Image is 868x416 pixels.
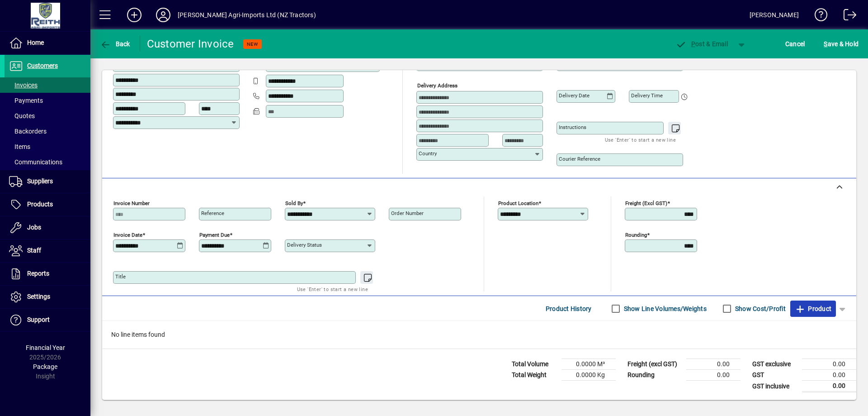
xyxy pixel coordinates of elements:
span: Settings [27,293,50,300]
span: Support [27,316,50,323]
span: Jobs [27,224,41,231]
td: 0.0000 M³ [561,359,616,370]
mat-label: Order number [391,210,424,216]
button: Back [98,36,132,52]
label: Show Cost/Profit [733,304,786,313]
mat-label: Instructions [559,124,586,130]
span: Package [33,363,57,370]
span: P [691,40,695,48]
td: 0.00 [802,381,856,392]
a: Staff [5,239,90,262]
mat-hint: Use 'Enter' to start a new line [605,134,676,145]
span: Financial Year [26,344,65,351]
mat-label: Courier Reference [559,156,600,162]
mat-label: Invoice date [113,232,142,238]
span: Communications [9,158,62,166]
span: Staff [27,247,41,254]
td: GST [748,370,802,381]
a: Invoices [5,77,90,93]
span: Invoices [9,81,38,89]
a: Communications [5,154,90,170]
a: Home [5,32,90,54]
span: Reports [27,270,49,277]
a: Reports [5,263,90,285]
a: Products [5,193,90,216]
td: Freight (excl GST) [623,359,686,370]
a: Support [5,309,90,331]
mat-label: Reference [201,210,224,216]
div: Customer Invoice [147,37,234,51]
button: Product [790,301,836,317]
span: Backorders [9,128,47,135]
button: Post & Email [671,36,732,52]
a: Payments [5,93,90,108]
span: Back [100,40,130,48]
div: No line items found [102,321,856,349]
span: Suppliers [27,177,53,185]
mat-label: Rounding [625,232,647,238]
span: Products [27,201,53,208]
a: Logout [837,2,857,31]
a: Backorders [5,124,90,139]
span: Cancel [785,37,805,51]
div: [PERSON_NAME] [750,8,799,22]
span: NEW [247,41,258,47]
mat-label: Delivery status [287,242,322,248]
mat-label: Title [115,273,126,280]
td: 0.00 [802,370,856,381]
a: Settings [5,286,90,308]
mat-label: Freight (excl GST) [625,200,667,206]
td: 0.00 [802,359,856,370]
mat-label: Delivery time [631,92,663,99]
span: Customers [27,62,58,69]
mat-label: Invoice number [113,200,150,206]
div: [PERSON_NAME] Agri-Imports Ltd (NZ Tractors) [178,8,316,22]
a: Items [5,139,90,154]
td: Total Volume [507,359,561,370]
mat-label: Payment due [199,232,230,238]
span: ost & Email [675,40,728,48]
mat-hint: Use 'Enter' to start a new line [297,284,368,294]
td: GST inclusive [748,381,802,392]
span: Home [27,39,44,46]
span: Product History [546,301,592,316]
mat-label: Sold by [285,200,303,206]
span: Payments [9,97,43,104]
mat-label: Product location [498,200,538,206]
span: Quotes [9,112,35,120]
td: 0.00 [686,370,741,381]
td: 0.00 [686,359,741,370]
button: Product History [542,301,595,317]
button: Cancel [783,36,807,52]
a: Knowledge Base [808,2,828,31]
a: Jobs [5,216,90,239]
mat-label: Delivery date [559,92,590,99]
a: Quotes [5,108,90,124]
a: Suppliers [5,170,90,193]
label: Show Line Volumes/Weights [622,304,707,313]
span: ave & Hold [824,37,859,51]
td: GST exclusive [748,359,802,370]
td: Rounding [623,370,686,381]
button: Add [120,7,149,23]
span: Product [795,301,831,316]
td: Total Weight [507,370,561,381]
mat-label: Country [419,150,437,157]
app-page-header-button: Back [90,36,140,52]
button: Profile [149,7,178,23]
td: 0.0000 Kg [561,370,616,381]
span: Items [9,143,30,150]
span: S [824,40,827,48]
button: Save & Hold [821,36,861,52]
